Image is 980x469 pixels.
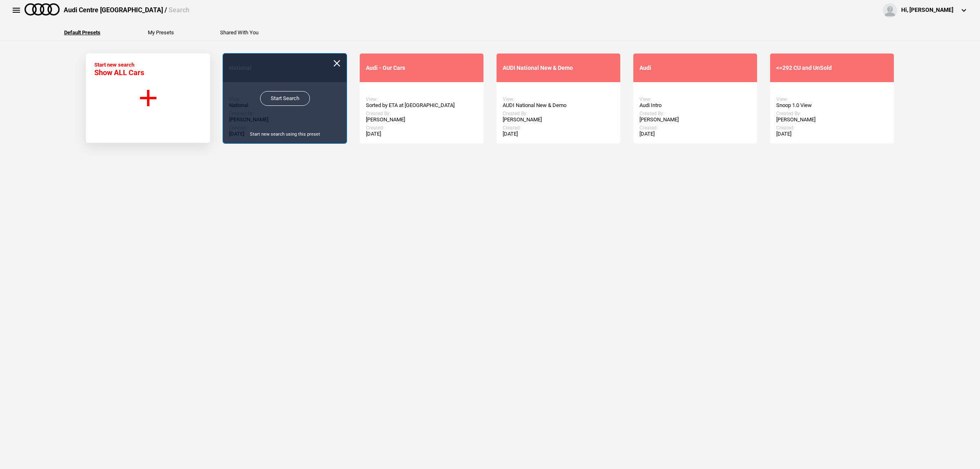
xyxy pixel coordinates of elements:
[639,111,751,116] div: Created By:
[776,111,888,116] div: Created By:
[94,68,144,77] span: Show ALL Cars
[220,30,258,35] button: Shared With You
[148,30,174,35] button: My Presets
[223,131,347,137] div: Start new search using this preset
[64,30,100,35] button: Default Presets
[503,125,614,131] div: Created:
[503,116,614,123] div: [PERSON_NAME]
[639,102,751,109] div: Audi Intro
[86,53,210,143] button: Start new search Show ALL Cars
[639,96,751,102] div: View:
[503,111,614,116] div: Created By:
[24,3,60,16] img: audi.png
[639,131,751,137] div: [DATE]
[639,125,751,131] div: Created:
[64,6,189,15] div: Audi Centre [GEOGRAPHIC_DATA] /
[366,111,477,116] div: Created By:
[366,131,477,137] div: [DATE]
[169,6,189,14] span: Search
[901,6,953,14] div: Hi, [PERSON_NAME]
[366,125,477,131] div: Created:
[776,65,888,71] div: <=292 CU and UnSold
[776,102,888,109] div: Snoop 1.0 View
[366,96,477,102] div: View:
[503,65,614,71] div: AUDI National New & Demo
[776,131,888,137] div: [DATE]
[776,125,888,131] div: Created:
[260,91,310,106] a: Start Search
[503,102,614,109] div: AUDI National New & Demo
[776,96,888,102] div: View:
[366,102,477,109] div: Sorted by ETA at [GEOGRAPHIC_DATA]
[503,96,614,102] div: View:
[639,116,751,123] div: [PERSON_NAME]
[503,131,614,137] div: [DATE]
[639,65,751,71] div: Audi
[366,65,477,71] div: Audi - Our Cars
[776,116,888,123] div: [PERSON_NAME]
[94,62,144,77] div: Start new search
[366,116,477,123] div: [PERSON_NAME]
